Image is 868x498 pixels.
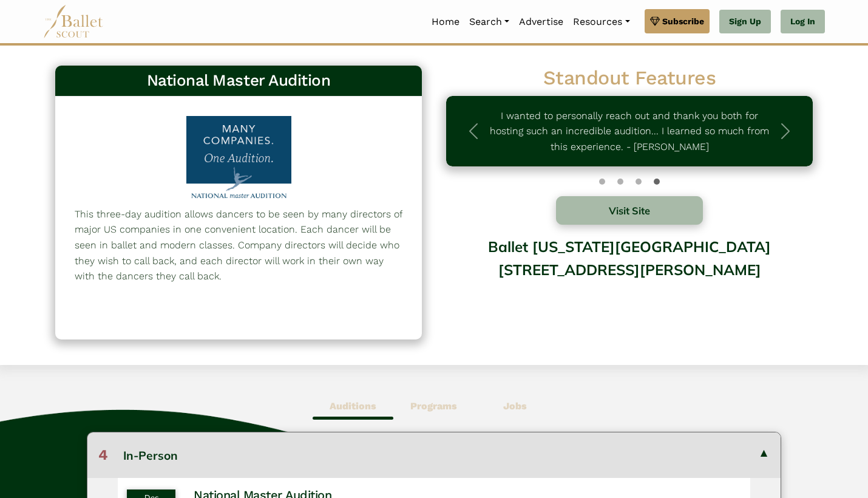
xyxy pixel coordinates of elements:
b: Programs [410,400,457,412]
a: Advertise [514,9,568,35]
button: 4In-Person [87,432,781,477]
span: 4 [98,446,108,463]
a: Resources [568,9,634,35]
p: This three-day audition allows dancers to be seen by many directors of major US companies in one ... [75,206,402,284]
b: Jobs [503,400,527,412]
a: Sign Up [719,10,771,34]
div: Ballet [US_STATE][GEOGRAPHIC_DATA][STREET_ADDRESS][PERSON_NAME] [446,229,813,327]
p: I wanted to personally reach out and thank you both for hosting such an incredible audition... I ... [489,108,770,155]
button: Slide 0 [599,172,605,191]
a: Home [427,9,464,35]
img: gem.svg [650,15,660,28]
span: Subscribe [662,15,704,28]
h2: Standout Features [446,66,813,91]
a: Log In [781,10,825,34]
button: Visit Site [556,196,703,225]
b: Auditions [330,400,376,412]
a: Subscribe [645,9,710,33]
button: Slide 1 [617,172,623,191]
a: Search [464,9,514,35]
button: Slide 2 [636,172,642,191]
h3: National Master Audition [65,70,412,91]
button: Slide 3 [654,172,660,191]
